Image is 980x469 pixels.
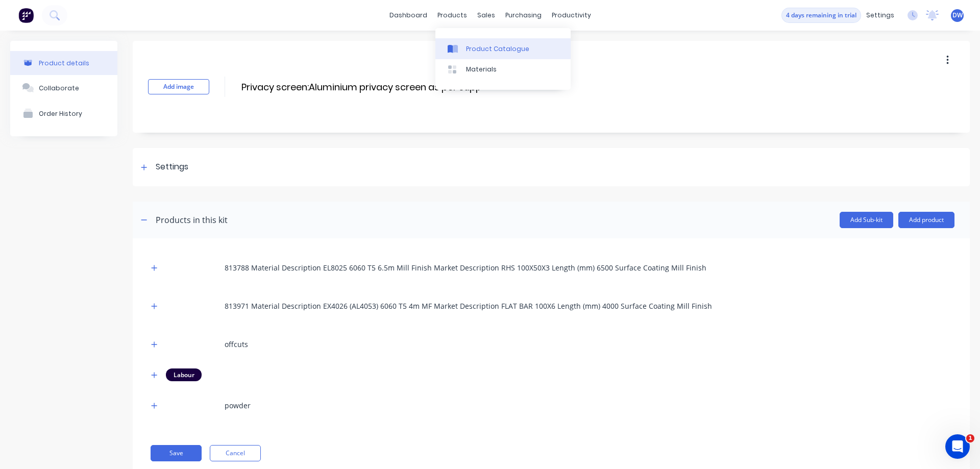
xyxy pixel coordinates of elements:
div: Product Catalogue [466,44,529,54]
div: Materials [466,65,497,74]
span: DW [952,11,963,20]
div: sales [472,8,500,23]
button: Collaborate [10,75,117,101]
img: Factory [18,8,34,23]
div: Product details [39,59,89,67]
div: Labour [166,368,202,381]
div: purchasing [500,8,547,23]
div: products [432,8,472,23]
button: Add product [898,212,954,228]
div: settings [861,8,899,23]
button: Save [151,445,202,461]
span: 1 [966,434,974,442]
button: Add Sub-kit [840,212,893,228]
button: 4 days remaining in trial [781,8,861,23]
div: Order History [39,110,82,117]
div: powder [225,400,251,411]
div: 813971 Material Description EX4026 (AL4053) 6060 T5 4m MF Market Description FLAT BAR 100X6 Lengt... [225,301,712,311]
div: Collaborate [39,84,79,92]
button: Order History [10,101,117,126]
div: offcuts [225,339,248,350]
button: Product details [10,51,117,75]
iframe: Intercom live chat [945,434,970,459]
div: Settings [156,161,188,174]
button: Add image [148,79,209,94]
a: Product Catalogue [435,38,571,59]
div: Products in this kit [156,214,228,226]
a: Materials [435,59,571,80]
button: Cancel [210,445,261,461]
div: productivity [547,8,596,23]
div: 813788 Material Description EL8025 6060 T5 6.5m Mill Finish Market Description RHS 100X50X3 Lengt... [225,262,706,273]
a: dashboard [384,8,432,23]
input: Enter kit name [240,80,480,94]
